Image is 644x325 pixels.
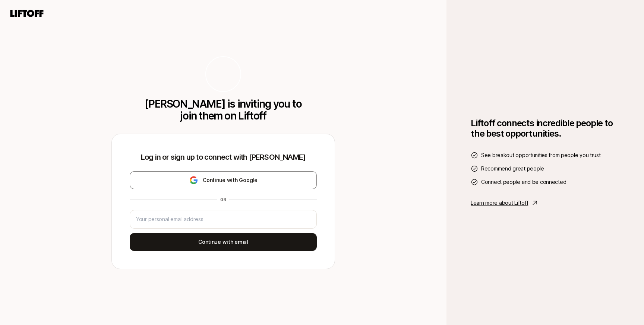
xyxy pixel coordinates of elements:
[217,197,229,203] div: or
[481,151,601,160] span: See breakout opportunities from people you trust
[142,98,304,122] p: [PERSON_NAME] is inviting you to join them on Liftoff
[481,178,566,187] span: Connect people and be connected
[130,171,317,189] button: Continue with Google
[471,118,620,139] h1: Liftoff connects incredible people to the best opportunities.
[130,152,317,162] p: Log in or sign up to connect with [PERSON_NAME]
[481,164,544,173] span: Recommend great people
[189,176,198,185] img: google-logo
[130,233,317,251] button: Continue with email
[471,198,528,207] p: Learn more about Liftoff
[471,198,620,207] a: Learn more about Liftoff
[136,215,310,224] input: Your personal email address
